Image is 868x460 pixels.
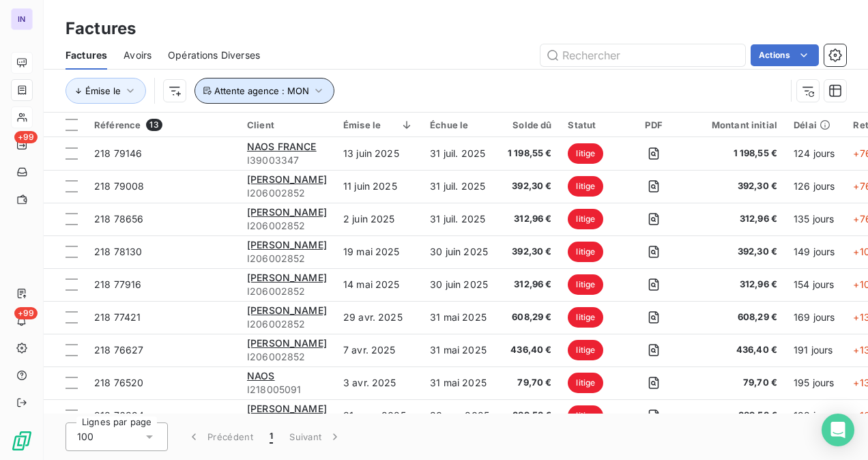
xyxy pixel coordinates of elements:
[66,78,146,104] button: Émise le
[94,344,143,356] span: 218 76627
[124,48,151,62] span: Avoirs
[14,307,38,319] span: +99
[822,414,854,446] div: Open Intercom Messenger
[422,170,500,203] td: 31 juil. 2025
[168,48,260,62] span: Opérations Diverses
[508,212,552,226] span: 312,96 €
[94,180,144,192] span: 218 79008
[785,334,845,366] td: 191 jours
[11,8,33,30] div: IN
[335,137,422,170] td: 13 juin 2025
[247,186,327,200] span: I206002852
[94,147,142,159] span: 218 79146
[568,143,603,164] span: litige
[343,119,414,130] div: Émise le
[247,119,327,130] div: Client
[422,137,500,170] td: 31 juil. 2025
[568,242,603,262] span: litige
[261,422,281,451] button: 1
[695,212,777,226] span: 312,96 €
[94,278,141,290] span: 218 77916
[247,141,317,152] span: NAOS FRANCE
[14,131,38,143] span: +99
[247,154,327,167] span: I39003347
[785,399,845,432] td: 198 jours
[247,239,327,250] span: [PERSON_NAME]
[335,399,422,432] td: 31 mars 2025
[422,235,500,268] td: 30 juin 2025
[568,307,603,328] span: litige
[508,245,552,259] span: 392,30 €
[508,343,552,357] span: 436,40 €
[281,422,350,451] button: Suivant
[751,44,819,66] button: Actions
[422,399,500,432] td: 30 avr. 2025
[66,48,107,62] span: Factures
[568,209,603,229] span: litige
[422,366,500,399] td: 31 mai 2025
[568,340,603,360] span: litige
[85,85,121,96] span: Émise le
[247,252,327,265] span: I206002852
[335,268,422,301] td: 14 mai 2025
[785,170,845,203] td: 126 jours
[11,430,33,452] img: Logo LeanPay
[568,405,603,426] span: litige
[247,403,327,414] span: [PERSON_NAME]
[335,235,422,268] td: 19 mai 2025
[508,376,552,390] span: 79,70 €
[422,334,500,366] td: 31 mai 2025
[785,137,845,170] td: 124 jours
[335,170,422,203] td: 11 juin 2025
[695,409,777,422] span: 389,53 €
[247,317,327,331] span: I206002852
[94,213,143,225] span: 218 78656
[335,334,422,366] td: 7 avr. 2025
[422,203,500,235] td: 31 juil. 2025
[695,343,777,357] span: 436,40 €
[695,147,777,160] span: 1 198,55 €
[247,383,327,397] span: I218005091
[247,370,275,382] span: NAOS
[214,85,309,96] span: Attente agence : MON
[94,246,142,257] span: 218 78130
[430,119,491,130] div: Échue le
[568,373,603,393] span: litige
[785,301,845,334] td: 169 jours
[77,430,93,444] span: 100
[695,245,777,259] span: 392,30 €
[508,409,552,422] span: 389,53 €
[540,44,745,66] input: Rechercher
[247,285,327,298] span: I206002852
[335,366,422,399] td: 3 avr. 2025
[508,311,552,324] span: 608,29 €
[94,377,143,388] span: 218 76520
[247,272,327,283] span: [PERSON_NAME]
[422,268,500,301] td: 30 juin 2025
[785,203,845,235] td: 135 jours
[146,119,162,131] span: 13
[628,119,678,130] div: PDF
[335,203,422,235] td: 2 juin 2025
[695,311,777,324] span: 608,29 €
[508,278,552,291] span: 312,96 €
[568,274,603,295] span: litige
[247,173,327,185] span: [PERSON_NAME]
[247,304,327,316] span: [PERSON_NAME]
[194,78,334,104] button: Attente agence : MON
[422,301,500,334] td: 31 mai 2025
[335,301,422,334] td: 29 avr. 2025
[247,337,327,349] span: [PERSON_NAME]
[785,366,845,399] td: 195 jours
[179,422,261,451] button: Précédent
[247,350,327,364] span: I206002852
[695,179,777,193] span: 392,30 €
[785,268,845,301] td: 154 jours
[94,119,141,130] span: Référence
[508,147,552,160] span: 1 198,55 €
[270,430,273,444] span: 1
[94,311,141,323] span: 218 77421
[508,179,552,193] span: 392,30 €
[785,235,845,268] td: 149 jours
[66,16,136,41] h3: Factures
